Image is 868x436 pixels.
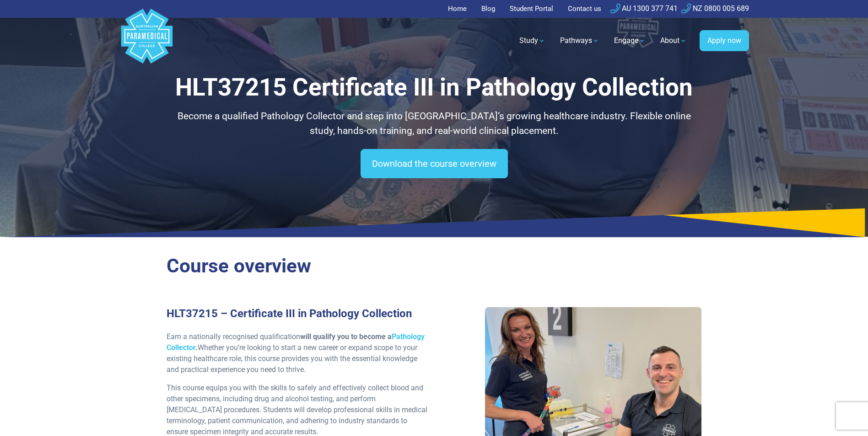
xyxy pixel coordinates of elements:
[361,149,508,178] a: Download the course overview
[610,4,678,13] a: AU 1300 377 741
[700,30,749,51] a: Apply now
[167,332,425,352] a: Pathology Collector
[167,255,702,278] h2: Course overview
[555,28,605,53] a: Pathways
[167,332,425,352] strong: will qualify you to become a .
[167,109,702,138] p: Become a qualified Pathology Collector and step into [GEOGRAPHIC_DATA]’s growing healthcare indus...
[514,28,551,53] a: Study
[119,18,174,64] a: Australian Paramedical College
[167,307,429,320] h3: HLT37215 – Certificate III in Pathology Collection
[167,331,429,375] p: Earn a nationally recognised qualification Whether you’re looking to start a new career or expand...
[655,28,692,53] a: About
[167,73,702,102] h1: HLT37215 Certificate III in Pathology Collection
[681,4,749,13] a: NZ 0800 005 689
[609,28,651,53] a: Engage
